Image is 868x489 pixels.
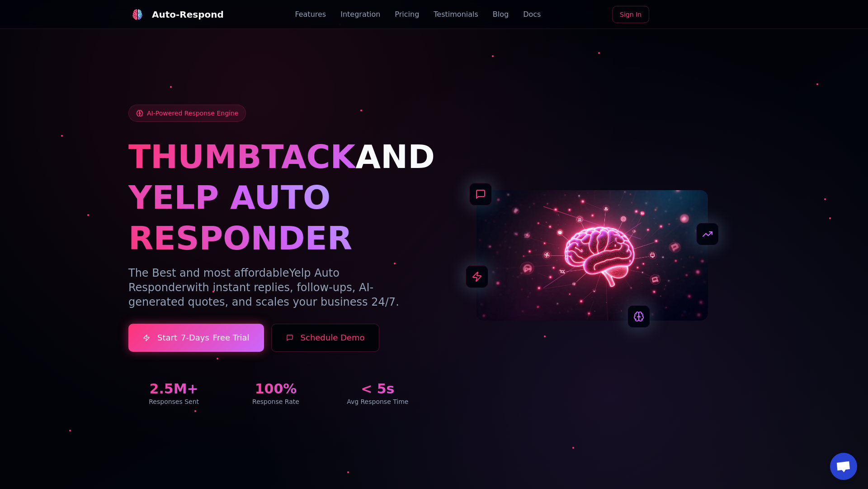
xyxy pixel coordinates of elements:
p: The Best and most affordable with instant replies, follow-ups, AI-generated quotes, and scales yo... [128,266,423,309]
span: AI-Powered Response Engine [147,109,238,118]
div: Response Rate [230,397,321,406]
a: Testimonials [434,9,478,20]
span: AND [355,138,435,176]
div: Responses Sent [128,397,219,406]
a: Features [295,9,326,20]
span: Yelp Auto Responder [128,267,340,294]
iframe: Sign in with Google Button [652,5,744,25]
img: Auto-Respond Logo [132,9,143,20]
a: Blog [493,9,509,20]
img: AI Neural Network Brain [476,190,708,321]
a: Start7-DaysFree Trial [128,324,264,352]
div: Open chat [830,453,857,480]
button: Schedule Demo [271,324,380,352]
span: 7-Days [181,331,209,344]
div: Avg Response Time [332,397,423,406]
a: Docs [523,9,541,20]
div: Auto-Respond [152,8,224,21]
div: < 5s [332,381,423,397]
h1: YELP AUTO RESPONDER [128,177,423,259]
a: Sign In [612,6,649,23]
a: Integration [340,9,380,20]
a: Pricing [395,9,419,20]
span: THUMBTACK [128,138,355,176]
a: Auto-Respond LogoAuto-Respond [128,5,224,24]
div: 100% [230,381,321,397]
div: 2.5M+ [128,381,219,397]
